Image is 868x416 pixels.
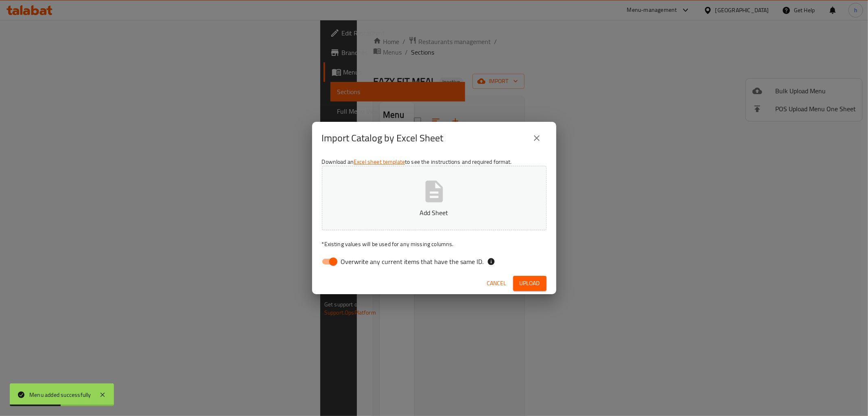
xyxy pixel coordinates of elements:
div: Menu added successfully [29,390,91,399]
button: Cancel [484,276,510,291]
div: Download an to see the instructions and required format. [312,154,556,273]
span: Cancel [487,278,507,288]
span: Upload [520,278,540,288]
a: Excel sheet template [354,156,405,167]
button: Add Sheet [322,166,547,230]
p: Existing values will be used for any missing columns. [322,240,547,248]
button: Upload [513,276,547,291]
h2: Import Catalog by Excel Sheet [322,132,444,145]
svg: If the overwrite option isn't selected, then the items that match an existing ID will be ignored ... [487,258,495,266]
button: close [527,128,547,148]
p: Add Sheet [335,208,534,218]
span: Overwrite any current items that have the same ID. [341,257,484,266]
